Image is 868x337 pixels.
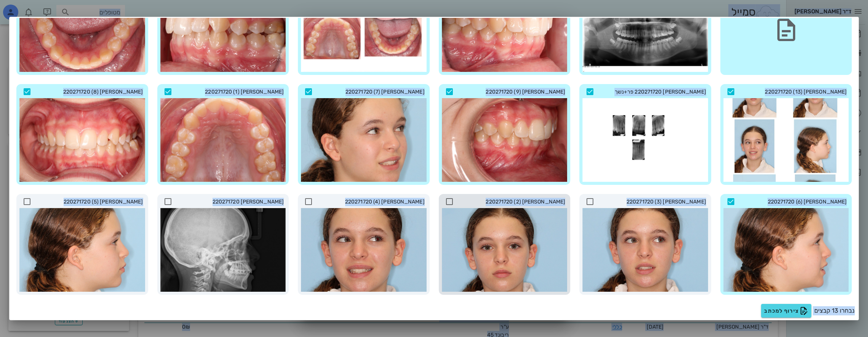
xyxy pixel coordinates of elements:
[34,88,143,96] span: [PERSON_NAME] 220271720 (8)
[456,198,566,206] span: [PERSON_NAME] 220271720 (2)
[764,306,808,315] span: צירוף למכתב
[737,88,847,96] span: [PERSON_NAME] 220271720 (13)
[315,198,425,206] span: [PERSON_NAME] 220271720 (4)
[761,304,811,318] button: צירוף למכתב
[596,198,706,206] span: [PERSON_NAME] 220271720 (3)
[315,88,425,96] span: [PERSON_NAME] 220271720 (7)
[737,198,847,206] span: [PERSON_NAME] 220271720 (6)
[174,88,284,96] span: [PERSON_NAME] 220271720 (1)
[814,306,855,315] span: נבחרו 13 קבצים
[456,88,566,96] span: [PERSON_NAME] 220271720 (9)
[174,198,284,206] span: [PERSON_NAME] 220271720
[596,88,706,96] span: [PERSON_NAME] 220271720 פר+נשך
[34,198,143,206] span: [PERSON_NAME] 220271720 (5)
